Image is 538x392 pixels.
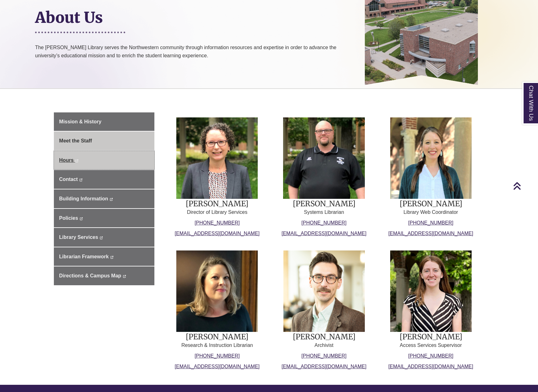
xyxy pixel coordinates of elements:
i: This link opens in a new window [79,178,83,181]
a: [PHONE_NUMBER] [408,220,453,225]
a: [EMAIL_ADDRESS][DOMAIN_NAME] [282,364,366,369]
span: Policies [59,215,78,221]
span: Hours [59,157,74,163]
h3: [PERSON_NAME] [169,332,266,342]
h3: [PERSON_NAME] [169,199,266,209]
a: [EMAIL_ADDRESS][DOMAIN_NAME] [388,364,473,369]
a: [PHONE_NUMBER] [408,353,453,358]
h3: [PERSON_NAME] [382,199,479,209]
img: Link to Becky Halberg's profile [390,117,472,199]
p: Systems Librarian [276,209,372,216]
i: This link opens in a new window [75,159,78,162]
span: Contact [59,177,78,182]
span: Meet the Staff [59,138,92,143]
span: Directions & Campus Map [59,273,121,278]
i: This link opens in a new window [80,217,83,220]
p: Archivist [276,342,372,349]
div: Guide Page Menu [54,112,154,285]
p: Research & Instruction Librarian [169,342,266,349]
a: Building Information [54,189,154,208]
h3: [PERSON_NAME] [276,332,372,342]
i: This link opens in a new window [123,275,126,278]
img: Link to Liz Weddle's profile [390,250,472,332]
img: Link to Jessica Moore's profile [176,250,258,332]
a: Contact [54,170,154,189]
span: Library Services [59,235,98,240]
a: [PHONE_NUMBER] [302,220,347,225]
h3: [PERSON_NAME] [382,332,479,342]
span: Building Information [59,196,108,201]
i: This link opens in a new window [110,256,114,259]
span: Librarian Framework [59,254,109,259]
p: Access Services Supervisor [382,342,479,349]
p: Director of Library Services [169,209,266,216]
a: [PHONE_NUMBER] [194,353,240,358]
a: Librarian Framework [54,247,154,266]
img: Link to Nathan Farley's profile [283,117,365,199]
a: Policies [54,209,154,228]
img: Link to Greg Rosauer's profile [283,250,365,332]
i: This link opens in a new window [100,236,103,239]
a: Back to Top [513,182,536,190]
a: Mission & History [54,112,154,131]
span: Mission & History [59,119,101,124]
a: [EMAIL_ADDRESS][DOMAIN_NAME] [388,231,473,236]
a: [EMAIL_ADDRESS][DOMAIN_NAME] [175,364,260,369]
a: Library Services [54,228,154,247]
a: [PHONE_NUMBER] [302,353,347,358]
img: Link to Ruth McGuire's profile [176,117,258,199]
a: Directions & Campus Map [54,266,154,285]
a: [EMAIL_ADDRESS][DOMAIN_NAME] [282,231,366,236]
a: [EMAIL_ADDRESS][DOMAIN_NAME] [175,231,260,236]
i: This link opens in a new window [110,198,113,201]
a: Hours [54,151,154,170]
p: The [PERSON_NAME] Library serves the Northwestern community through information resources and exp... [35,44,355,75]
a: [PHONE_NUMBER] [194,220,240,225]
p: Library Web Coordinator [382,209,479,216]
h3: [PERSON_NAME] [276,199,372,209]
a: Meet the Staff [54,132,154,150]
